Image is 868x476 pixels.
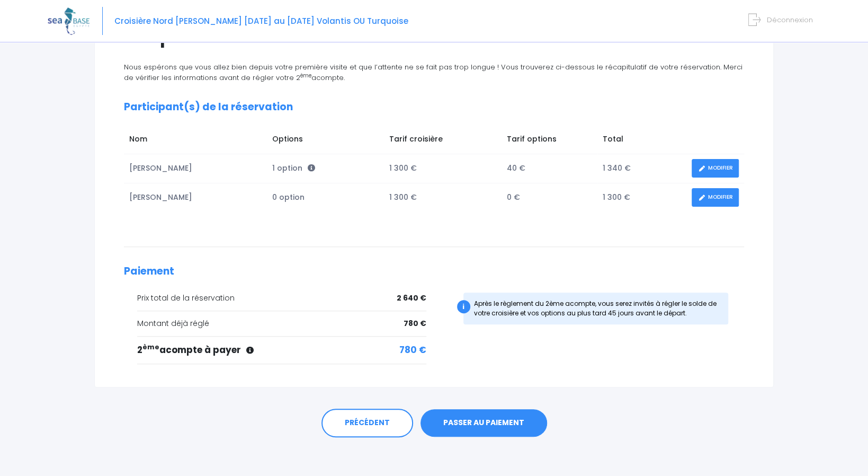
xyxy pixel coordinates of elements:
td: Tarif croisière [384,128,502,154]
sup: ème [142,342,159,351]
h2: Participant(s) de la réservation [124,101,744,113]
td: Total [597,128,686,154]
a: PRÉCÉDENT [321,409,413,437]
div: i [457,300,470,313]
td: 40 € [502,154,597,183]
td: Options [267,128,384,154]
td: [PERSON_NAME] [124,154,267,183]
span: 0 option [272,192,305,202]
sup: ème [300,72,311,79]
div: 2 acompte à payer [137,343,426,357]
span: 780 € [404,318,426,329]
td: 1 300 € [597,183,686,212]
td: 1 340 € [597,154,686,183]
td: 0 € [502,183,597,212]
h1: Récapitulatif de votre réservation [116,27,752,47]
span: Déconnexion [767,15,813,25]
div: Prix total de la réservation [137,293,426,304]
a: MODIFIER [692,188,739,207]
td: 1 300 € [384,154,502,183]
span: 1 option [272,163,315,173]
td: Tarif options [502,128,597,154]
td: [PERSON_NAME] [124,183,267,212]
span: 2 640 € [397,293,426,304]
span: Nous espérons que vous allez bien depuis votre première visite et que l’attente ne se fait pas tr... [124,62,742,83]
td: Nom [124,128,267,154]
div: Après le règlement du 2ème acompte, vous serez invités à régler le solde de votre croisière et vo... [463,293,729,324]
td: 1 300 € [384,183,502,212]
span: 780 € [399,343,426,357]
a: MODIFIER [692,159,739,178]
span: Croisière Nord [PERSON_NAME] [DATE] au [DATE] Volantis OU Turquoise [114,15,408,27]
h2: Paiement [124,266,744,278]
div: Montant déjà réglé [137,318,426,329]
a: PASSER AU PAIEMENT [420,409,547,437]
